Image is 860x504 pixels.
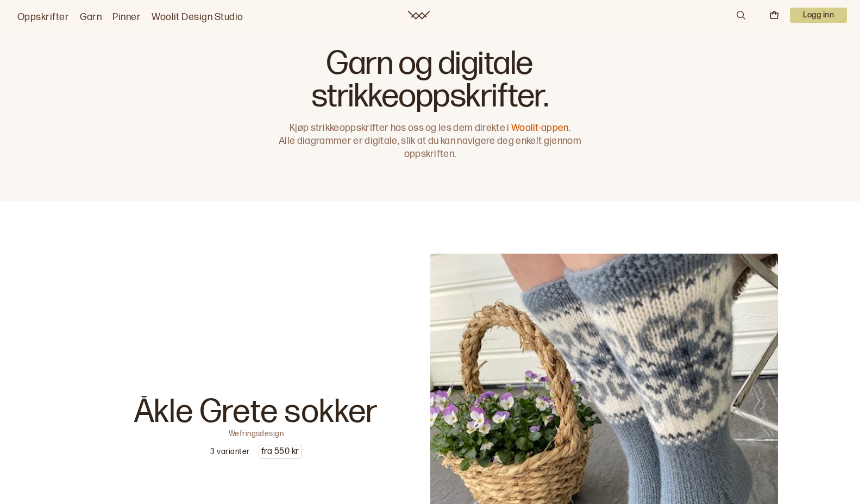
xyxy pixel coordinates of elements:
[790,8,847,23] p: Logg inn
[790,8,847,23] button: User dropdown
[408,11,430,20] a: Woolit
[511,122,570,134] a: Woolit-appen.
[80,10,102,25] a: Garn
[134,396,379,429] p: Åkle Grete sokker
[210,446,249,457] p: 3 varianter
[112,10,141,25] a: Pinner
[274,48,587,113] h1: Garn og digitale strikkeoppskrifter.
[229,429,284,436] p: Wefringsdesign
[259,445,302,458] p: fra 550 kr
[17,10,69,25] a: Oppskrifter
[152,10,243,25] a: Woolit Design Studio
[274,122,587,161] p: Kjøp strikkeoppskrifter hos oss og les dem direkte i Alle diagrammer er digitale, slik at du kan ...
